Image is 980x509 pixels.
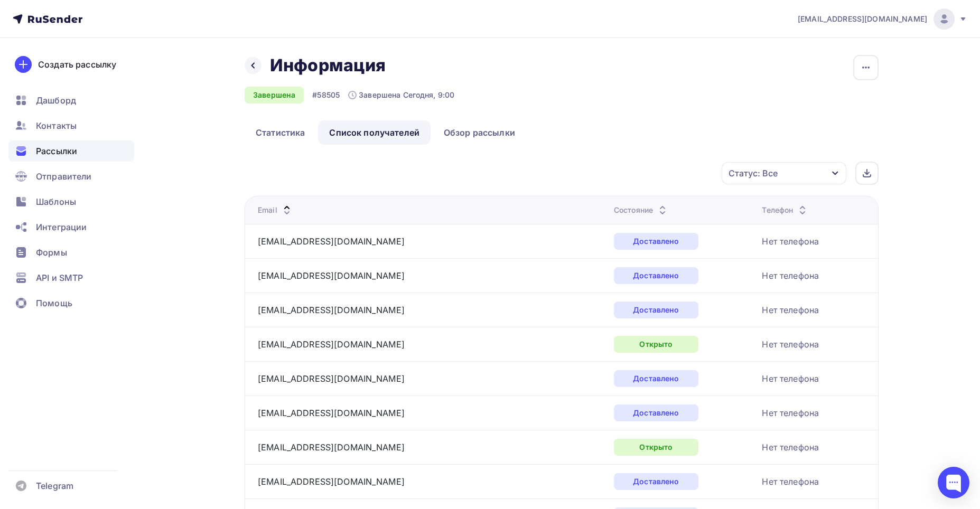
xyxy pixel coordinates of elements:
span: Дашборд [36,94,76,107]
div: Состояние [614,205,669,215]
span: API и SMTP [36,271,83,284]
a: [EMAIL_ADDRESS][DOMAIN_NAME] [258,305,405,315]
h2: Информация [270,55,386,76]
a: [EMAIL_ADDRESS][DOMAIN_NAME] [258,408,405,418]
span: Отправители [36,170,92,183]
a: [EMAIL_ADDRESS][DOMAIN_NAME] [258,236,405,247]
span: Помощь [36,297,72,309]
div: Открыто [614,336,698,353]
span: Шаблоны [36,195,76,208]
div: Доставлено [614,370,698,387]
div: Доставлено [614,301,698,318]
span: [EMAIL_ADDRESS][DOMAIN_NAME] [798,14,927,24]
a: Статистика [245,120,316,145]
span: Контакты [36,119,77,132]
div: Доставлено [614,473,698,490]
a: Формы [8,242,134,263]
div: #58505 [312,90,340,100]
div: Доставлено [614,404,698,421]
div: Нет телефона [762,235,819,248]
div: Email [258,205,293,215]
div: Нет телефона [762,441,819,454]
div: Создать рассылку [38,58,116,71]
a: Отправители [8,166,134,187]
a: [EMAIL_ADDRESS][DOMAIN_NAME] [258,270,405,281]
a: Список получателей [318,120,431,145]
a: [EMAIL_ADDRESS][DOMAIN_NAME] [258,373,405,384]
div: Нет телефона [762,475,819,488]
a: Рассылки [8,140,134,162]
div: Нет телефона [762,372,819,385]
span: Telegram [36,479,73,492]
div: Нет телефона [762,407,819,419]
a: Дашборд [8,90,134,111]
div: Нет телефона [762,338,819,351]
a: Шаблоны [8,191,134,212]
div: Нет телефона [762,269,819,282]
span: Рассылки [36,145,77,157]
div: Завершена Сегодня, 9:00 [348,90,454,100]
a: Контакты [8,115,134,136]
a: [EMAIL_ADDRESS][DOMAIN_NAME] [798,8,967,30]
button: Статус: Все [721,162,847,185]
span: Интеграции [36,221,87,233]
div: Телефон [762,205,809,215]
div: Доставлено [614,267,698,284]
div: Доставлено [614,233,698,250]
a: [EMAIL_ADDRESS][DOMAIN_NAME] [258,476,405,487]
a: Обзор рассылки [433,120,526,145]
a: [EMAIL_ADDRESS][DOMAIN_NAME] [258,442,405,453]
div: Завершена [245,87,304,103]
a: [EMAIL_ADDRESS][DOMAIN_NAME] [258,339,405,350]
div: Нет телефона [762,304,819,316]
span: Формы [36,246,67,259]
div: Открыто [614,439,698,456]
div: Статус: Все [729,167,778,180]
